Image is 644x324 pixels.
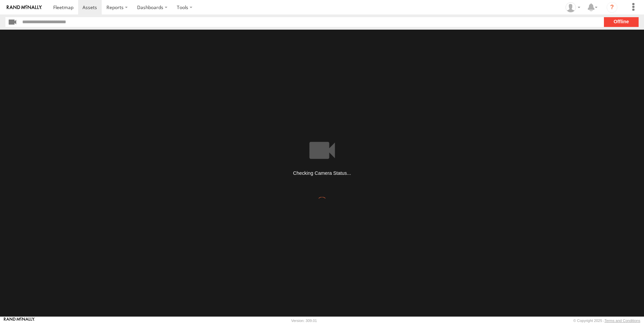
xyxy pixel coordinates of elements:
div: Version: 309.01 [291,319,317,323]
div: Barbara Muller [563,2,583,12]
a: Terms and Conditions [605,319,640,323]
i: ? [607,2,617,13]
div: © Copyright 2025 - [573,319,640,323]
a: Visit our Website [4,317,35,324]
img: rand-logo.svg [7,5,42,10]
